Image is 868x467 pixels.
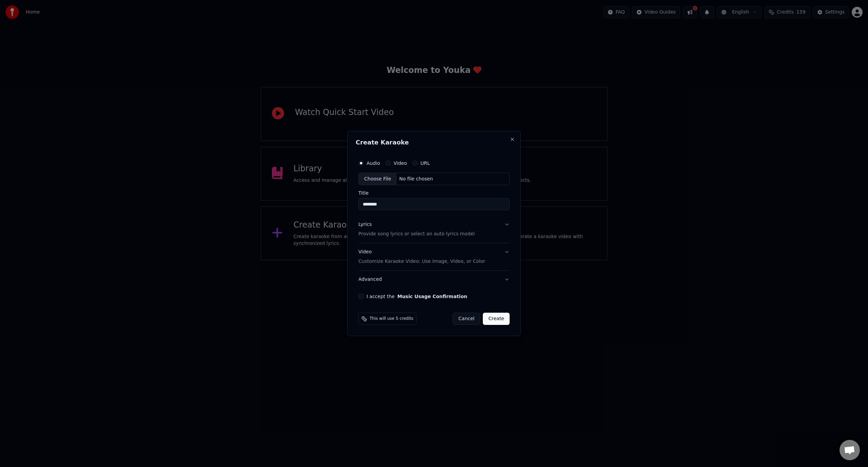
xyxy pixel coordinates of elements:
[483,313,510,325] button: Create
[358,216,510,243] button: LyricsProvide song lyrics or select an auto lyrics model
[356,139,512,145] h2: Create Karaoke
[397,176,436,182] div: No file chosen
[397,294,467,299] button: I accept the
[358,191,510,196] label: Title
[394,161,407,166] label: Video
[359,173,397,185] div: Choose File
[453,313,480,325] button: Cancel
[358,271,510,288] button: Advanced
[367,294,467,299] label: I accept the
[367,161,380,166] label: Audio
[370,316,413,322] span: This will use 5 credits
[358,244,510,271] button: VideoCustomize Karaoke Video: Use Image, Video, or Color
[358,221,372,228] div: Lyrics
[358,249,485,265] div: Video
[358,231,475,238] p: Provide song lyrics or select an auto lyrics model
[358,258,485,265] p: Customize Karaoke Video: Use Image, Video, or Color
[420,161,430,166] label: URL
